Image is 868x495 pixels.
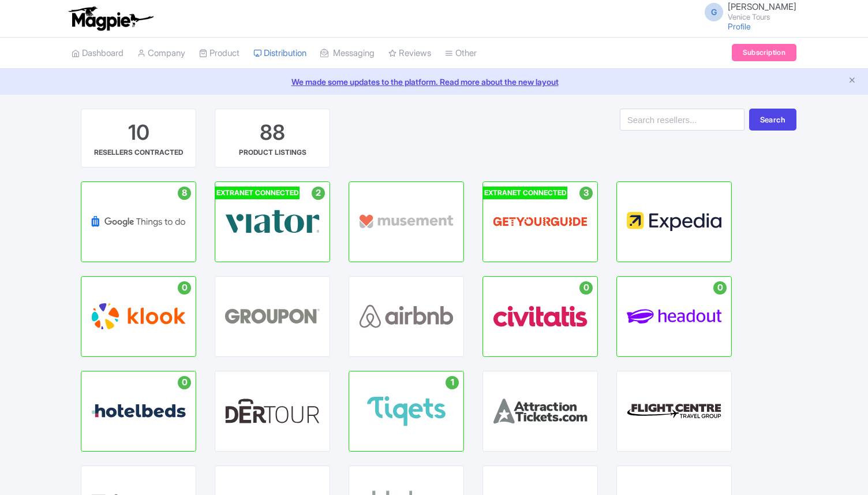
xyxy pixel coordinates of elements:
[728,1,796,12] span: [PERSON_NAME]
[320,38,375,69] a: Messaging
[705,3,723,21] span: G
[388,38,431,69] a: Reviews
[239,147,306,158] div: PRODUCT LISTINGS
[94,147,183,158] div: RESELLERS CONTRACTED
[199,38,240,69] a: Product
[749,109,796,131] button: Search
[81,276,196,357] a: 0
[215,181,330,262] a: EXTRANET CONNECTED 2
[698,2,796,21] a: G [PERSON_NAME] Venice Tours
[616,276,732,357] a: 0
[72,38,124,69] a: Dashboard
[445,38,477,69] a: Other
[482,276,598,357] a: 0
[66,6,155,31] img: logo-ab69f6fb50320c5b225c76a69d11143b.png
[81,181,196,262] a: 8
[81,109,196,168] a: 10 RESELLERS CONTRACTED
[81,371,196,452] a: 0
[349,371,464,452] a: 1
[128,118,149,147] div: 10
[620,109,744,131] input: Search resellers...
[482,181,598,262] a: EXTRANET CONNECTED 3
[728,21,751,31] a: Profile
[253,38,306,69] a: Distribution
[7,76,861,88] a: We made some updates to the platform. Read more about the new layout
[732,44,796,61] a: Subscription
[728,13,796,21] small: Venice Tours
[215,109,330,168] a: 88 PRODUCT LISTINGS
[260,118,285,147] div: 88
[848,75,856,88] button: Close announcement
[137,38,185,69] a: Company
